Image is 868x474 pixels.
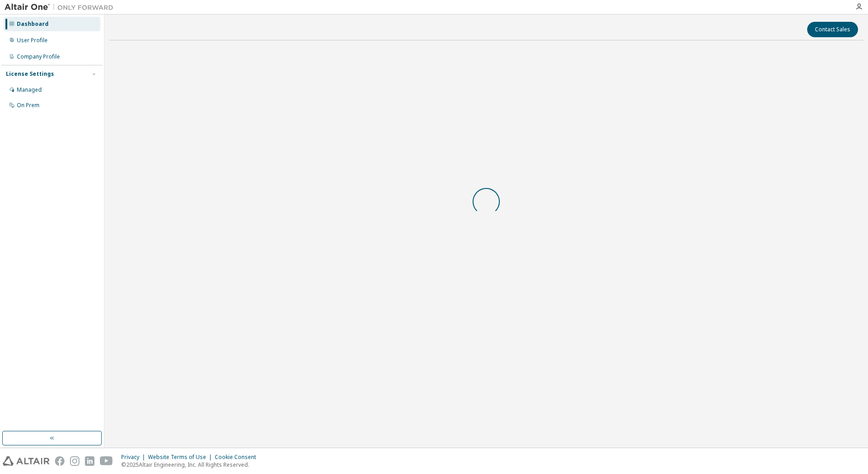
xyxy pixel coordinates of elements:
div: Managed [17,86,42,94]
div: User Profile [17,37,48,44]
img: linkedin.svg [85,456,94,466]
p: © 2025 Altair Engineering, Inc. All Rights Reserved. [121,461,261,469]
div: Cookie Consent [215,454,261,461]
div: Privacy [121,454,148,461]
button: Contact Sales [807,22,858,37]
div: Company Profile [17,53,60,60]
img: facebook.svg [55,456,64,466]
div: On Prem [17,102,39,109]
div: License Settings [6,70,54,78]
img: Altair One [5,3,118,12]
img: instagram.svg [70,456,79,466]
div: Website Terms of Use [148,454,215,461]
img: altair_logo.svg [3,456,49,466]
div: Dashboard [17,20,49,28]
img: youtube.svg [100,456,113,466]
